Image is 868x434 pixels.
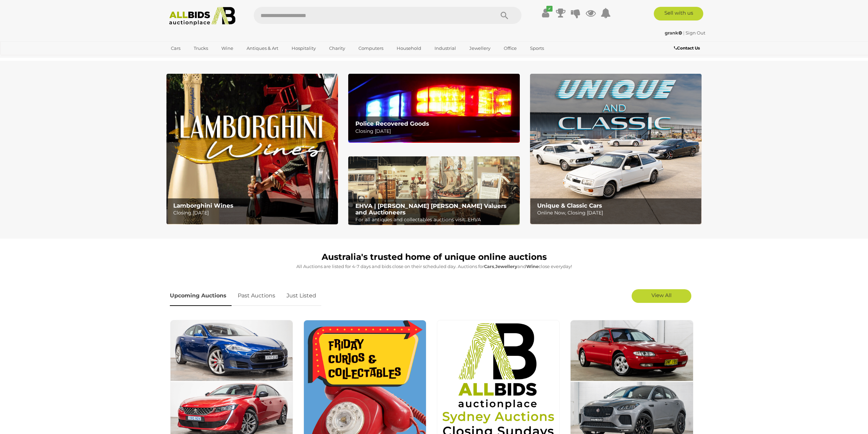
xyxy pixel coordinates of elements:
[546,6,553,12] i: ✔
[166,74,338,224] img: Lamborghini Wines
[683,30,685,36] span: |
[674,44,702,52] a: Contact Us
[354,43,388,54] a: Computers
[166,74,338,224] a: Lamborghini Wines Lamborghini Wines Closing [DATE]
[242,43,283,54] a: Antiques & Art
[166,54,224,65] a: [GEOGRAPHIC_DATA]
[654,7,703,20] a: Sell with us
[526,264,539,269] strong: Wine
[348,74,520,142] img: Police Recovered Goods
[355,215,516,224] p: For all antiques and collectables auctions visit: EHVA
[189,43,212,54] a: Trucks
[281,286,321,306] a: Just Listed
[170,286,232,306] a: Upcoming Auctions
[173,209,334,217] p: Closing [DATE]
[499,43,521,54] a: Office
[233,286,280,306] a: Past Auctions
[173,202,233,209] b: Lamborghini Wines
[165,7,239,26] img: Allbids.com.au
[495,264,517,269] strong: Jewellery
[170,252,698,262] h1: Australia's trusted home of unique online auctions
[355,127,516,136] p: Closing [DATE]
[686,30,705,36] a: Sign Out
[665,30,682,36] strong: grank
[537,202,602,209] b: Unique & Classic Cars
[170,263,698,270] p: All Auctions are listed for 4-7 days and bids close on their scheduled day. Auctions for , and cl...
[541,7,551,19] a: ✔
[348,156,520,225] img: EHVA | Evans Hastings Valuers and Auctioneers
[537,209,698,217] p: Online Now, Closing [DATE]
[166,43,185,54] a: Cars
[632,289,691,303] a: View All
[355,120,429,127] b: Police Recovered Goods
[484,264,494,269] strong: Cars
[355,202,506,216] b: EHVA | [PERSON_NAME] [PERSON_NAME] Valuers and Auctioneers
[530,74,702,224] img: Unique & Classic Cars
[287,43,320,54] a: Hospitality
[348,156,520,225] a: EHVA | Evans Hastings Valuers and Auctioneers EHVA | [PERSON_NAME] [PERSON_NAME] Valuers and Auct...
[217,43,238,54] a: Wine
[487,7,521,24] button: Search
[526,43,548,54] a: Sports
[392,43,426,54] a: Household
[665,30,683,36] a: grank
[530,74,702,224] a: Unique & Classic Cars Unique & Classic Cars Online Now, Closing [DATE]
[674,45,700,51] b: Contact Us
[430,43,460,54] a: Industrial
[465,43,495,54] a: Jewellery
[651,292,672,298] span: View All
[348,74,520,142] a: Police Recovered Goods Police Recovered Goods Closing [DATE]
[325,43,350,54] a: Charity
